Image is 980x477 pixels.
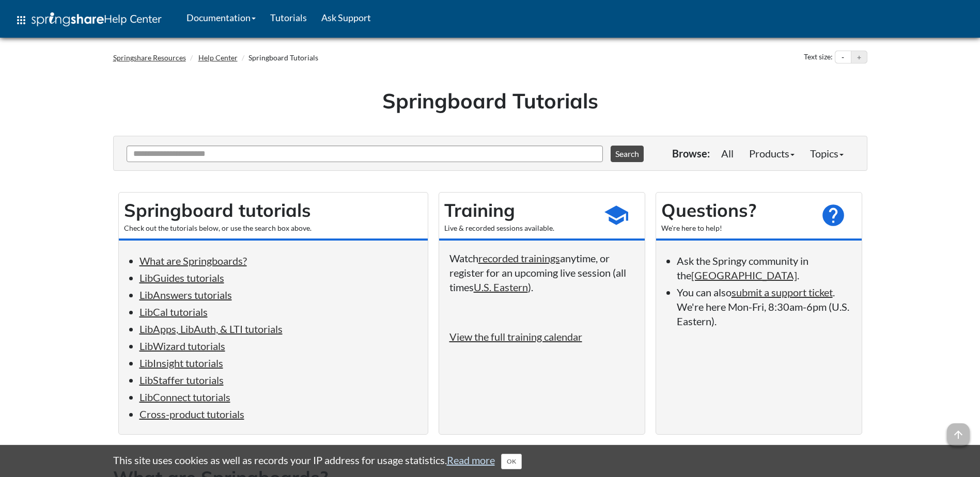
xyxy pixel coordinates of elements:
[661,198,810,223] h2: Questions?
[449,330,582,343] a: View the full training calendar
[478,252,560,264] a: recorded trainings
[113,53,186,62] a: Springshare Resources
[139,272,224,284] a: LibGuides tutorials
[802,51,835,64] div: Text size:
[239,53,318,63] li: Springboard Tutorials
[672,146,710,161] p: Browse:
[732,286,833,298] a: submit a support ticket
[802,143,851,164] a: Topics
[103,453,878,469] div: This site uses cookies as well as records your IP address for usage statistics.
[691,269,797,281] a: [GEOGRAPHIC_DATA]
[449,251,634,294] p: Watch anytime, or register for an upcoming live session (all times ).
[8,5,169,36] a: apps Help Center
[179,5,263,30] a: Documentation
[611,146,644,162] button: Search
[851,51,867,63] button: Increase text size
[139,323,283,335] a: LibApps, LibAuth, & LTI tutorials
[835,51,851,63] button: Decrease text size
[474,281,528,293] a: U.S. Eastern
[314,5,378,30] a: Ask Support
[139,408,244,420] a: Cross-product tutorials
[139,391,230,403] a: LibConnect tutorials
[947,423,970,446] span: arrow_upward
[104,12,162,25] span: Help Center
[713,143,741,164] a: All
[947,424,970,437] a: arrow_upward
[444,223,593,233] div: Live & recorded sessions available.
[15,14,27,26] span: apps
[661,223,810,233] div: We're here to help!
[32,12,104,26] img: Springshare
[741,143,802,164] a: Products
[444,198,593,223] h2: Training
[139,289,232,301] a: LibAnswers tutorials
[198,53,238,62] a: Help Center
[677,253,851,282] li: Ask the Springy community in the .
[139,340,225,352] a: LibWizard tutorials
[124,223,423,233] div: Check out the tutorials below, or use the search box above.
[820,202,846,228] span: help
[139,255,247,267] a: What are Springboards?
[139,374,224,386] a: LibStaffer tutorials
[139,357,223,369] a: LibInsight tutorials
[677,285,851,328] li: You can also . We're here Mon-Fri, 8:30am-6pm (U.S. Eastern).
[121,86,860,115] h1: Springboard Tutorials
[139,306,208,318] a: LibCal tutorials
[263,5,314,30] a: Tutorials
[124,198,423,223] h2: Springboard tutorials
[603,202,629,228] span: school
